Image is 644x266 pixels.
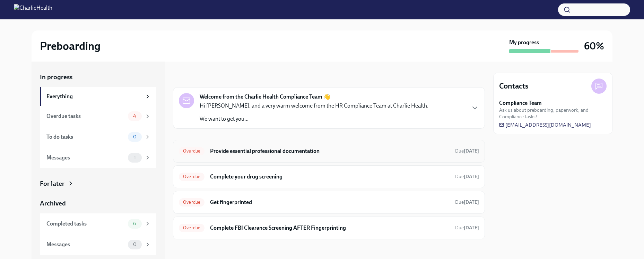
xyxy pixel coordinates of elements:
[130,155,140,160] span: 1
[179,200,204,205] span: Overdue
[40,234,156,255] a: Messages0
[14,4,52,15] img: CharlieHealth
[40,87,156,106] a: Everything
[210,224,450,232] h6: Complete FBI Clearance Screening AFTER Fingerprinting
[464,148,479,154] strong: [DATE]
[210,199,450,206] h6: Get fingerprinted
[179,197,479,208] a: OverdueGet fingerprintedDue[DATE]
[46,133,125,141] div: To do tasks
[40,179,64,188] div: For later
[46,241,125,248] div: Messages
[129,113,140,119] span: 4
[40,127,156,147] a: To do tasks0
[464,199,479,205] strong: [DATE]
[210,147,450,155] h6: Provide essential professional documentation
[46,93,142,100] div: Everything
[46,220,125,228] div: Completed tasks
[499,99,542,107] strong: Compliance Team
[40,106,156,127] a: Overdue tasks4
[179,174,204,179] span: Overdue
[46,154,125,162] div: Messages
[499,81,529,91] h4: Contacts
[455,174,479,180] span: Due
[455,225,479,231] span: Due
[200,93,330,101] strong: Welcome from the Charlie Health Compliance Team 👋
[179,148,204,154] span: Overdue
[40,199,156,208] a: Archived
[499,121,591,128] a: [EMAIL_ADDRESS][DOMAIN_NAME]
[584,40,604,52] h3: 60%
[129,221,140,226] span: 6
[179,171,479,182] a: OverdueComplete your drug screeningDue[DATE]
[179,222,479,233] a: OverdueComplete FBI Clearance Screening AFTER FingerprintingDue[DATE]
[40,73,156,82] a: In progress
[200,115,428,123] p: We want to get you...
[464,225,479,231] strong: [DATE]
[40,39,101,53] h2: Preboarding
[129,134,141,139] span: 0
[46,112,125,120] div: Overdue tasks
[179,146,479,157] a: OverdueProvide essential professional documentationDue[DATE]
[455,173,479,180] span: July 25th, 2025 09:00
[464,174,479,180] strong: [DATE]
[173,73,206,82] div: In progress
[455,148,479,154] span: Due
[455,148,479,154] span: July 24th, 2025 09:00
[179,225,204,230] span: Overdue
[499,107,607,120] span: Ask us about preboarding, paperwork, and Compliance tasks!
[210,173,450,181] h6: Complete your drug screening
[40,213,156,234] a: Completed tasks6
[455,224,479,231] span: July 28th, 2025 09:00
[509,39,539,46] strong: My progress
[129,242,141,247] span: 0
[40,147,156,168] a: Messages1
[200,102,428,110] p: Hi [PERSON_NAME], and a very warm welcome from the HR Compliance Team at Charlie Health.
[455,199,479,205] span: Due
[40,179,156,188] a: For later
[455,199,479,205] span: July 25th, 2025 09:00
